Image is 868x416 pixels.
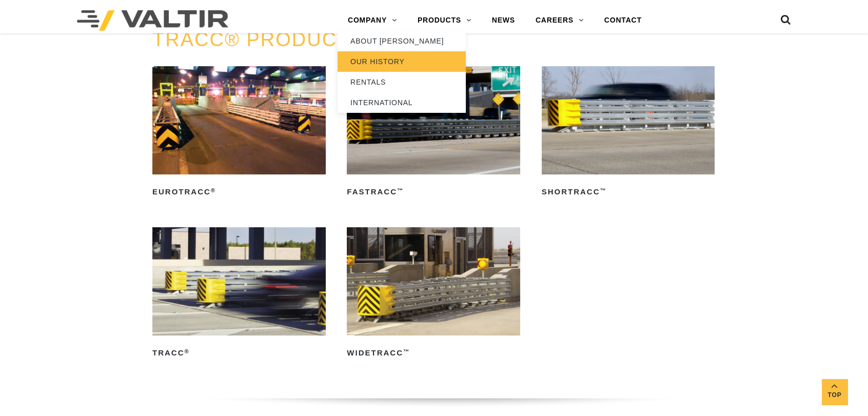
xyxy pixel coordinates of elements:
img: Valtir [77,10,228,31]
sup: ™ [403,348,410,354]
a: INTERNATIONAL [338,92,466,113]
a: RENTALS [338,72,466,92]
a: COMPANY [338,10,407,31]
h2: WideTRACC [347,345,520,361]
a: PRODUCTS [407,10,482,31]
a: NEWS [482,10,525,31]
a: Top [822,379,847,405]
sup: ™ [600,187,607,193]
a: TRACC® [152,227,326,361]
a: CAREERS [525,10,594,31]
a: CONTACT [594,10,652,31]
sup: ® [184,348,189,354]
h2: EuroTRACC [152,184,326,200]
span: Top [822,389,847,401]
a: FasTRACC™ [347,66,520,200]
sup: ™ [397,187,404,193]
h2: ShorTRACC [542,184,715,200]
a: TRACC® PRODUCTS [152,29,364,50]
a: ShorTRACC™ [542,66,715,200]
h2: TRACC [152,345,326,361]
sup: ® [211,187,216,193]
h2: FasTRACC [347,184,520,200]
a: WideTRACC™ [347,227,520,361]
a: EuroTRACC® [152,66,326,200]
a: OUR HISTORY [338,51,466,72]
a: ABOUT [PERSON_NAME] [338,31,466,51]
